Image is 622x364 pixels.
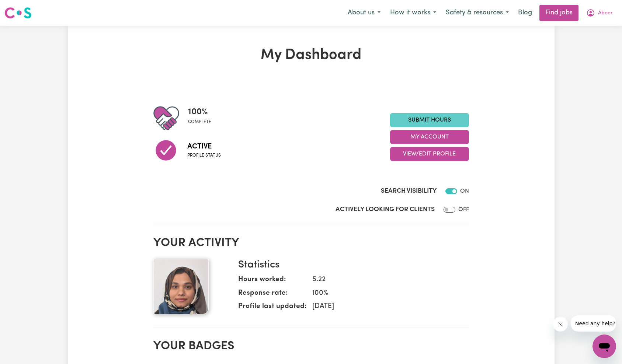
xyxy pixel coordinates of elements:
div: Profile completeness: 100% [188,105,217,131]
a: Find jobs [539,5,578,21]
h1: My Dashboard [153,46,469,64]
h3: Statistics [238,259,463,272]
dd: 100 % [306,288,463,299]
span: Abeer [598,9,613,17]
a: Blog [514,5,536,21]
a: Submit Hours [390,113,469,127]
label: Search Visibility [381,186,437,196]
span: Active [187,141,221,152]
dt: Profile last updated: [238,301,306,315]
dd: 5.22 [306,274,463,285]
button: View/Edit Profile [390,147,469,161]
label: Actively Looking for Clients [336,205,435,214]
button: How it works [385,5,441,21]
button: My Account [390,130,469,144]
dt: Response rate: [238,288,306,302]
a: Careseekers logo [4,4,32,21]
dd: [DATE] [306,301,463,312]
button: Safety & resources [441,5,514,21]
h2: Your activity [153,236,469,250]
dt: Hours worked: [238,274,306,288]
img: Your profile picture [153,259,209,314]
iframe: Message from company [571,315,616,332]
h2: Your badges [153,339,469,353]
span: complete [188,119,211,125]
img: Careseekers logo [4,6,32,20]
span: OFF [458,207,469,213]
button: My Account [581,5,618,21]
iframe: Close message [553,317,568,332]
span: ON [460,188,469,194]
span: Profile status [187,152,221,159]
span: 100 % [188,105,211,119]
button: About us [343,5,385,21]
iframe: Button to launch messaging window [593,335,616,358]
